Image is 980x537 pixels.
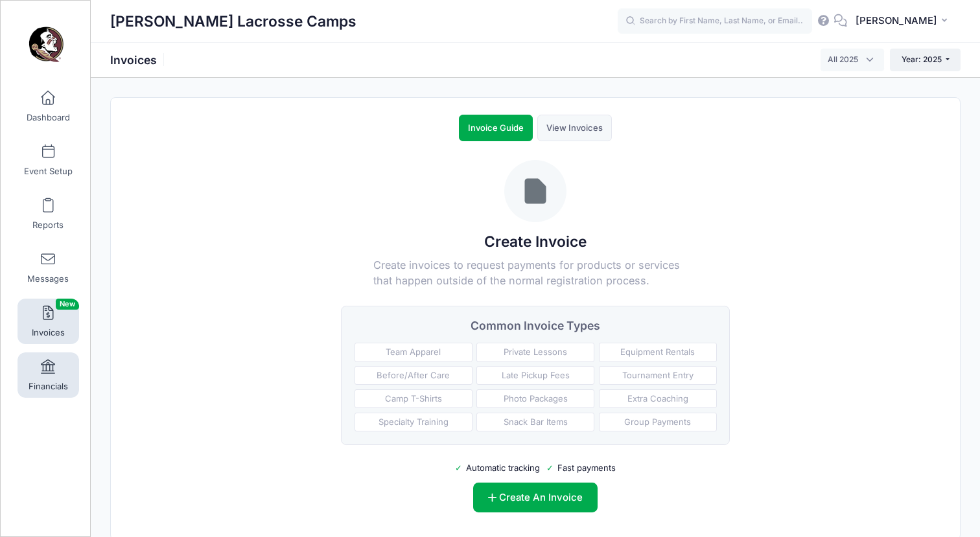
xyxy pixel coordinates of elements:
[599,413,717,431] div: Group Payments
[17,352,79,398] a: Financials
[32,220,64,231] span: Reports
[56,299,79,310] span: New
[32,327,65,338] span: Invoices
[476,343,594,361] div: Private Lessons
[17,137,79,183] a: Event Setup
[110,53,168,67] h1: Invoices
[473,483,598,512] a: Create An Invoice
[476,366,594,385] div: Late Pickup Fees
[1,14,91,75] a: Sara Tisdale Lacrosse Camps
[856,14,937,28] span: [PERSON_NAME]
[17,191,79,236] a: Reports
[557,462,616,475] span: Fast payments
[355,413,472,431] div: Specialty Training
[459,115,533,141] a: Invoice Guide
[599,366,717,385] div: Tournament Entry
[902,54,942,64] span: Year: 2025
[355,343,472,361] div: Team Apparel
[17,84,79,129] a: Dashboard
[24,166,73,177] span: Event Setup
[110,6,356,36] h1: [PERSON_NAME] Lacrosse Camps
[466,462,540,475] span: Automatic tracking
[27,273,69,284] span: Messages
[455,462,462,475] span: ✓
[828,54,858,65] span: All 2025
[890,49,961,71] button: Year: 2025
[618,8,812,34] input: Search by First Name, Last Name, or Email...
[22,20,71,69] img: Sara Tisdale Lacrosse Camps
[847,6,961,36] button: [PERSON_NAME]
[476,389,594,408] div: Photo Packages
[476,413,594,431] div: Snack Bar Items
[537,115,612,141] a: View Invoices
[17,245,79,290] a: Messages
[373,257,697,289] p: Create invoices to request payments for products or services that happen outside of the normal re...
[355,389,472,408] div: Camp T-Shirts
[821,49,884,71] span: All 2025
[546,462,554,475] span: ✓
[599,389,717,408] div: Extra Coaching
[599,343,717,361] div: Equipment Rentals
[484,231,587,253] div: Create Invoice
[27,112,70,123] span: Dashboard
[355,319,717,332] h6: Common Invoice Types
[29,381,68,392] span: Financials
[355,366,472,385] div: Before/After Care
[17,299,79,344] a: InvoicesNew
